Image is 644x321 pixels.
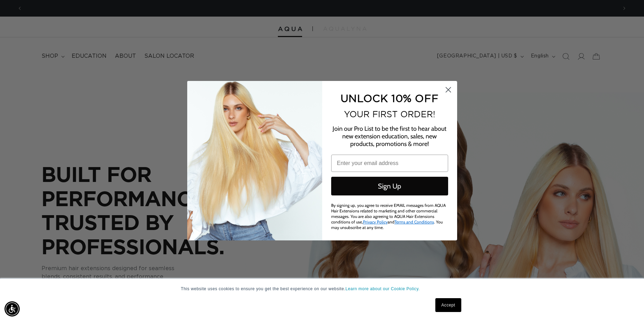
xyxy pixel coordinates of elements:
input: Enter your email address [331,155,448,172]
p: This website uses cookies to ensure you get the best experience on our website. [181,286,463,292]
span: By signing up, you agree to receive EMAIL messages from AQUA Hair Extensions related to marketing... [331,203,446,230]
span: Join our Pro List to be the first to hear about new extension education, sales, new products, pro... [333,125,446,148]
div: Accessibility Menu [4,301,20,317]
button: Close dialog [442,84,454,96]
a: Accept [435,298,461,312]
a: Privacy Policy [363,219,388,224]
img: daab8b0d-f573-4e8c-a4d0-05ad8d765127.png [187,81,322,240]
span: YOUR FIRST ORDER! [344,109,435,119]
a: Learn more about our Cookie Policy. [345,286,420,291]
a: Terms and Conditions [394,219,434,224]
span: UNLOCK 10% OFF [341,92,438,104]
button: Sign Up [331,177,448,195]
